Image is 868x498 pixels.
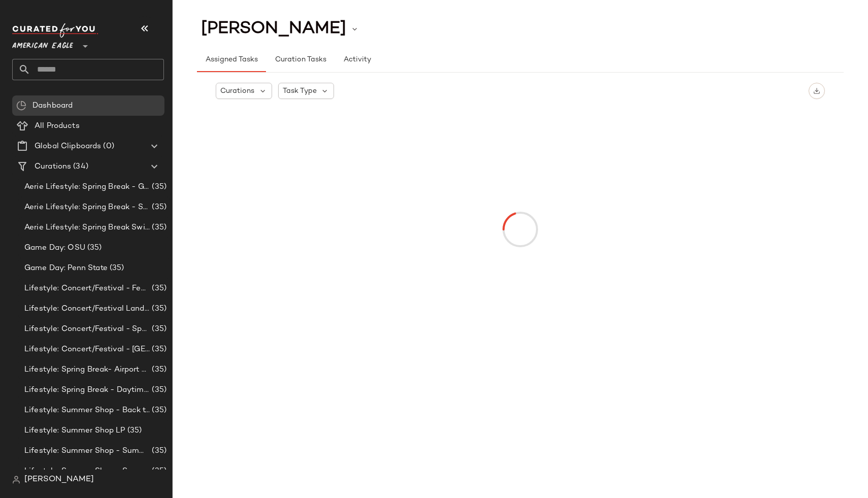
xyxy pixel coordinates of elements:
span: Aerie Lifestyle: Spring Break Swimsuits Landing Page [24,222,150,234]
span: Global Clipboards [35,141,101,152]
span: (35) [108,262,124,274]
span: (35) [150,405,166,416]
span: Curations [35,161,71,173]
span: Game Day: Penn State [24,262,108,274]
span: (35) [150,466,166,477]
span: (35) [150,283,166,294]
span: (35) [150,445,166,457]
span: (35) [150,181,166,193]
span: Lifestyle: Summer Shop LP [24,425,125,437]
span: Game Day: OSU [24,242,85,254]
span: All Products [35,120,80,132]
img: svg%3e [813,87,820,94]
span: Lifestyle: Concert/Festival - [GEOGRAPHIC_DATA] [24,344,150,355]
span: Lifestyle: Concert/Festival - Sporty [24,323,150,335]
span: (35) [150,364,166,376]
span: Assigned Tasks [205,56,258,64]
span: (35) [150,202,166,213]
span: (35) [150,303,166,315]
span: Activity [343,56,371,64]
span: Lifestyle: Summer Shop - Summer Abroad [24,445,150,457]
span: American Eagle [12,35,73,53]
span: (0) [101,141,114,152]
span: Curation Tasks [274,56,326,64]
span: (35) [150,222,166,234]
img: svg%3e [16,101,26,111]
span: Lifestyle: Concert/Festival - Femme [24,283,150,294]
span: (34) [71,161,88,173]
span: (35) [150,344,166,355]
img: svg%3e [12,476,20,484]
span: Lifestyle: Summer Shop - Summer Internship [24,466,150,477]
span: (35) [85,242,102,254]
img: cfy_white_logo.C9jOOHJF.svg [12,23,98,38]
span: Dashboard [32,100,73,112]
span: Lifestyle: Concert/Festival Landing Page [24,303,150,315]
span: Task Type [283,86,317,96]
span: (35) [150,323,166,335]
span: Lifestyle: Summer Shop - Back to School Essentials [24,405,150,416]
span: [PERSON_NAME] [24,474,94,486]
span: Curations [220,86,254,96]
span: (35) [150,384,166,396]
span: Lifestyle: Spring Break- Airport Style [24,364,150,376]
span: Aerie Lifestyle: Spring Break - Girly/Femme [24,181,150,193]
span: Aerie Lifestyle: Spring Break - Sporty [24,202,150,213]
span: [PERSON_NAME] [201,19,346,39]
span: (35) [125,425,142,437]
span: Lifestyle: Spring Break - Daytime Casual [24,384,150,396]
